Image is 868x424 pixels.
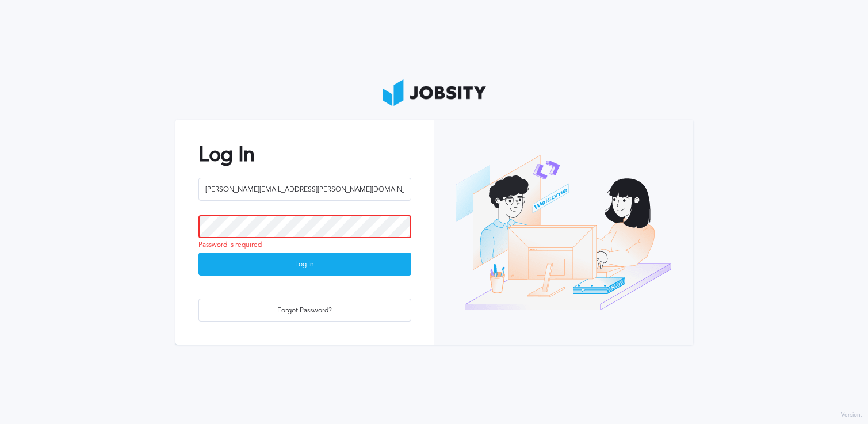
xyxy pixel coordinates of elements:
input: Email [198,178,411,201]
button: Log In [198,253,411,276]
span: Password is required [198,241,262,249]
div: Log In [199,253,411,276]
div: Forgot Password? [199,299,411,322]
label: Version: [841,412,862,419]
h2: Log In [198,143,411,166]
button: Forgot Password? [198,299,411,322]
